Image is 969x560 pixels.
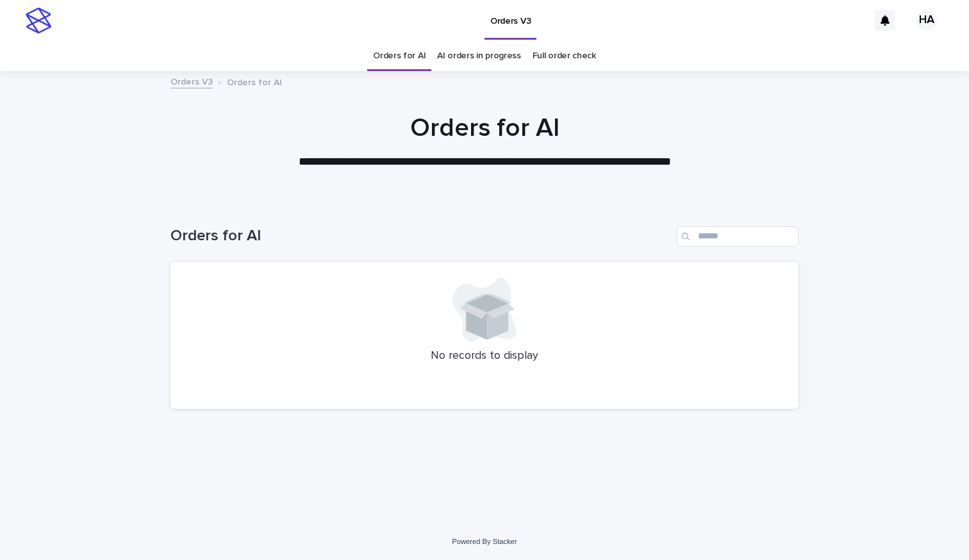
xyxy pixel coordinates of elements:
img: stacker-logo-s-only.png [26,8,51,33]
h1: Orders for AI [170,113,799,144]
a: Full order check [533,41,596,71]
a: Orders for AI [373,41,426,71]
h1: Orders for AI [170,227,672,245]
div: HA [916,10,937,31]
a: AI orders in progress [437,41,521,71]
p: Orders for AI [227,74,282,88]
a: Orders V3 [170,74,213,88]
input: Search [677,226,799,247]
a: Powered By Stacker [452,538,517,545]
p: No records to display [186,349,783,363]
